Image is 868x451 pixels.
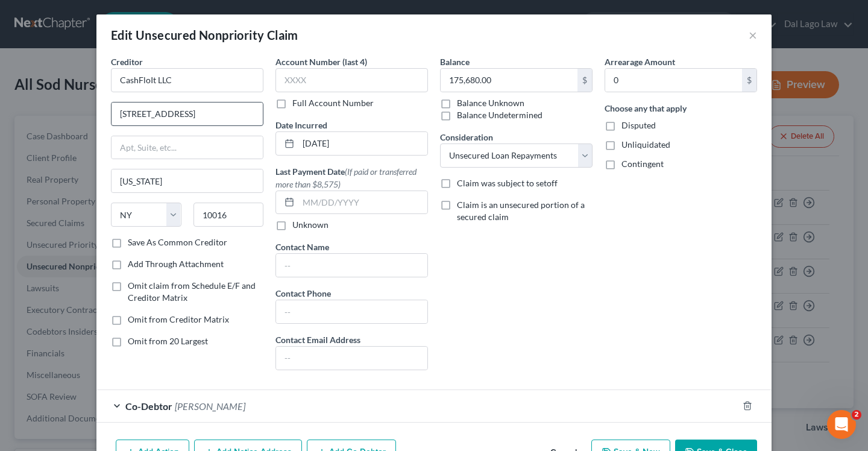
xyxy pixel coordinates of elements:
label: Choose any that apply [605,102,687,115]
span: Omit from Creditor Matrix [128,314,229,324]
span: (If paid or transferred more than $8,575) [275,166,417,189]
input: MM/DD/YYYY [298,191,427,214]
input: -- [276,347,427,370]
input: 0.00 [441,69,577,92]
label: Balance [440,55,470,68]
label: Save As Common Creditor [128,236,227,248]
span: Claim is an unsecured portion of a secured claim [457,200,585,222]
label: Contact Email Address [275,333,360,346]
input: -- [276,300,427,323]
input: Enter zip... [193,203,264,227]
div: Edit Unsecured Nonpriority Claim [111,27,298,43]
span: Unliquidated [621,139,670,150]
span: Creditor [111,57,143,67]
label: Unknown [292,219,329,231]
label: Add Through Attachment [128,258,224,270]
span: Contingent [621,159,664,169]
input: 0.00 [605,69,742,92]
label: Contact Name [275,241,329,253]
label: Last Payment Date [275,165,428,191]
label: Date Incurred [275,119,327,131]
label: Balance Unknown [457,97,524,109]
div: $ [742,69,756,92]
label: Arrearage Amount [605,55,675,68]
span: Omit from 20 Largest [128,336,208,346]
span: Omit claim from Schedule E/F and Creditor Matrix [128,280,256,303]
input: -- [276,254,427,277]
span: 2 [852,410,861,420]
label: Contact Phone [275,287,331,300]
iframe: Intercom live chat [827,410,856,439]
input: Search creditor by name... [111,68,263,92]
input: MM/DD/YYYY [298,132,427,155]
span: [PERSON_NAME] [175,400,245,412]
label: Balance Undetermined [457,109,542,121]
input: XXXX [275,68,428,92]
input: Apt, Suite, etc... [112,136,263,159]
label: Full Account Number [292,97,374,109]
input: Enter address... [112,102,263,125]
span: Disputed [621,120,656,130]
div: $ [577,69,592,92]
button: × [749,28,757,42]
span: Claim was subject to setoff [457,178,558,188]
label: Consideration [440,131,493,143]
label: Account Number (last 4) [275,55,367,68]
input: Enter city... [112,169,263,192]
span: Co-Debtor [125,400,172,412]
